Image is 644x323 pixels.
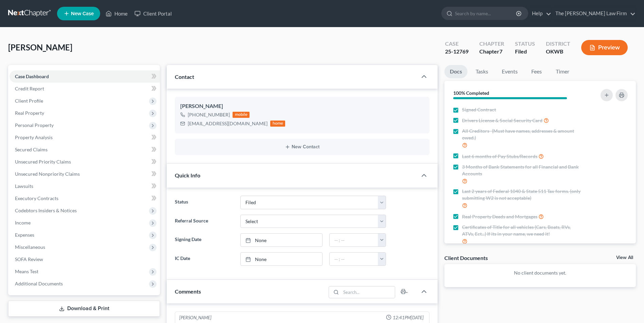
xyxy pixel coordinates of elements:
[341,286,395,298] input: Search...
[499,48,502,55] span: 7
[393,315,424,321] span: 12:41PM[DATE]
[515,40,535,48] div: Status
[10,131,160,144] a: Property Analysis
[180,144,424,150] button: New Contact
[8,301,160,317] a: Download & Print
[462,128,582,141] span: All Creditors- (Must have names, addresses & amount owed.)
[179,315,211,321] div: [PERSON_NAME]
[15,73,49,79] span: Case Dashboard
[180,102,424,110] div: [PERSON_NAME]
[462,213,537,220] span: Real Property Deeds and Mortgages
[15,220,31,225] span: Income
[171,196,237,209] label: Status
[616,255,633,260] a: View All
[15,122,54,128] span: Personal Property
[15,208,77,213] span: Codebtors Insiders & Notices
[330,253,378,265] input: -- : --
[241,234,322,246] a: None
[450,270,630,276] p: No client documents yet.
[526,65,548,78] a: Fees
[15,232,34,238] span: Expenses
[171,252,237,266] label: IC Date
[15,256,43,262] span: SOFA Review
[15,147,48,152] span: Secured Claims
[71,11,94,16] span: New Case
[496,65,523,78] a: Events
[15,86,44,91] span: Credit Report
[241,253,322,265] a: None
[529,7,551,20] a: Help
[15,244,45,250] span: Miscellaneous
[171,215,237,228] label: Referral Source
[470,65,494,78] a: Tasks
[10,192,160,204] a: Executory Contracts
[10,168,160,180] a: Unsecured Nonpriority Claims
[15,183,33,189] span: Lawsuits
[552,7,636,20] a: The [PERSON_NAME] Law Firm
[171,233,237,247] label: Signing Date
[15,195,58,201] span: Executory Contracts
[546,48,570,56] div: OKWB
[462,188,582,201] span: Last 2 years of Federal 1040 & State 511 Tax forms. (only submitting W2 is not acceptable)
[10,156,160,168] a: Unsecured Priority Claims
[479,40,504,48] div: Chapter
[188,120,268,127] div: [EMAIL_ADDRESS][DOMAIN_NAME]
[175,172,200,178] span: Quick Info
[15,281,63,286] span: Additional Documents
[455,7,517,20] input: Search by name...
[550,65,575,78] a: Timer
[15,171,80,177] span: Unsecured Nonpriority Claims
[15,134,53,140] span: Property Analysis
[479,48,504,56] div: Chapter
[462,224,582,237] span: Certificates of Title for all vehicles (Cars, Boats, RVs, ATVs, Ect...) If its in your name, we n...
[444,254,488,261] div: Client Documents
[233,112,250,118] div: mobile
[10,83,160,95] a: Credit Report
[462,106,496,113] span: Signed Contract
[462,117,542,124] span: Drivers License & Social Security Card
[15,159,71,165] span: Unsecured Priority Claims
[581,40,628,55] button: Preview
[10,144,160,156] a: Secured Claims
[175,73,194,80] span: Contact
[515,48,535,56] div: Filed
[15,98,43,104] span: Client Profile
[102,7,131,20] a: Home
[445,48,468,56] div: 25-12769
[330,234,378,246] input: -- : --
[546,40,570,48] div: District
[444,65,467,78] a: Docs
[10,70,160,83] a: Case Dashboard
[445,40,468,48] div: Case
[270,121,285,127] div: home
[175,288,201,295] span: Comments
[453,90,489,96] strong: 100% Completed
[10,180,160,192] a: Lawsuits
[15,110,44,116] span: Real Property
[8,42,72,52] span: [PERSON_NAME]
[462,153,537,160] span: Last 6 months of Pay Stubs/Records
[10,253,160,265] a: SOFA Review
[131,7,175,20] a: Client Portal
[15,268,38,274] span: Means Test
[188,111,230,118] div: [PHONE_NUMBER]
[462,164,582,177] span: 3 Months of Bank Statements for all Financial and Bank Accounts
